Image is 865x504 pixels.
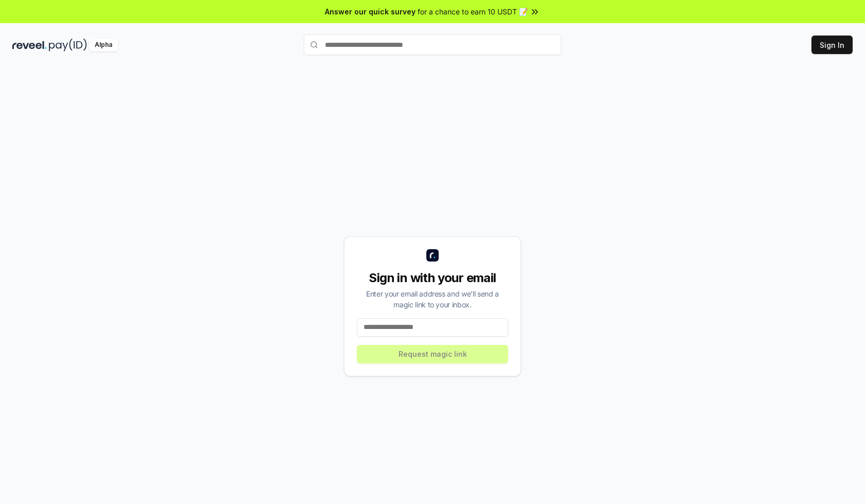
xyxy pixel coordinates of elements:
[12,39,47,51] img: reveel_dark
[357,288,508,310] div: Enter your email address and we’ll send a magic link to your inbox.
[426,249,439,262] img: logo_small
[357,270,508,286] div: Sign in with your email
[418,6,528,17] span: for a chance to earn 10 USDT 📝
[325,6,416,17] span: Answer our quick survey
[89,39,118,51] div: Alpha
[49,39,87,51] img: pay_id
[811,36,853,54] button: Sign In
